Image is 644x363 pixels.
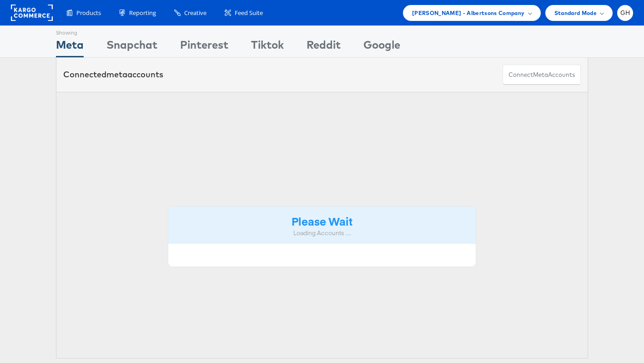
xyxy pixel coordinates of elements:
div: Reddit [307,37,341,57]
span: Feed Suite [235,9,263,17]
div: Loading Accounts .... [175,229,469,237]
span: meta [533,71,548,79]
div: Tiktok [251,37,284,57]
span: Products [76,9,101,17]
span: [PERSON_NAME] - Albertsons Company [412,8,525,18]
div: Snapchat [106,37,157,57]
div: Showing [56,26,84,37]
span: GH [620,10,630,16]
div: Pinterest [180,37,228,57]
span: Reporting [129,9,156,17]
button: ConnectmetaAccounts [503,65,581,85]
strong: Please Wait [292,213,352,228]
span: Creative [184,9,206,17]
span: meta [106,69,127,80]
div: Google [363,37,400,57]
div: Connected accounts [63,69,163,81]
div: Meta [56,37,84,57]
span: Standard Mode [554,8,597,18]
